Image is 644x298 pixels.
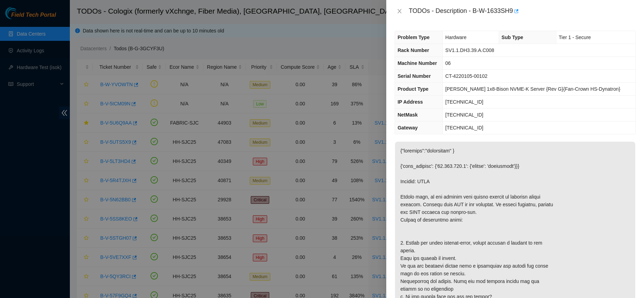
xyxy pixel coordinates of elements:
[397,73,431,79] span: Serial Number
[397,112,418,118] span: NetMask
[445,73,488,79] span: CT-4220105-00102
[397,47,429,53] span: Rack Number
[409,6,636,17] div: TODOs - Description - B-W-1633SH9
[397,125,418,131] span: Gateway
[397,8,402,14] span: close
[502,35,523,40] span: Sub Type
[445,99,483,105] span: [TECHNICAL_ID]
[445,35,467,40] span: Hardware
[397,86,428,92] span: Product Type
[445,60,451,66] span: 06
[397,60,437,66] span: Machine Number
[397,99,423,105] span: IP Address
[445,112,483,118] span: [TECHNICAL_ID]
[445,47,494,53] span: SV1.1.DH3.39.A.C008
[445,86,620,92] span: [PERSON_NAME] 1x8-Bison NVME-K Server {Rev G}{Fan-Crown HS-Dynatron}
[397,35,430,40] span: Problem Type
[559,35,591,40] span: Tier 1 - Secure
[445,125,483,131] span: [TECHNICAL_ID]
[395,8,404,15] button: Close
